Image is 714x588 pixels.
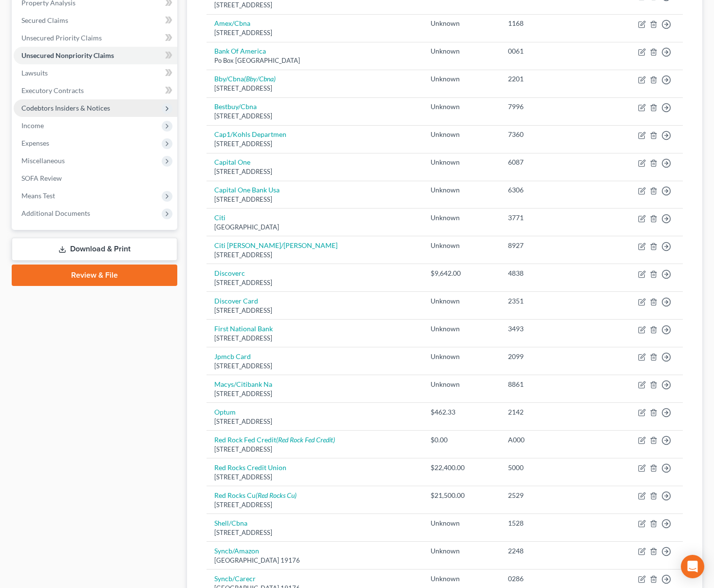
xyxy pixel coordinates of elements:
[256,491,297,499] i: (Red Rocks Cu)
[508,352,593,361] div: 2099
[508,241,593,250] div: 8927
[431,518,492,528] div: Unknown
[214,556,415,565] div: [GEOGRAPHIC_DATA] 19176
[21,51,114,59] span: Unsecured Nonpriority Claims
[508,157,593,167] div: 6087
[14,64,177,82] a: Lawsuits
[508,296,593,306] div: 2351
[214,352,251,360] a: Jpmcb Card
[214,473,415,482] div: [STREET_ADDRESS]
[681,555,704,578] div: Open Intercom Messenger
[214,519,247,527] a: Shell/Cbna
[508,379,593,389] div: 8861
[214,223,415,232] div: [GEOGRAPHIC_DATA]
[214,167,415,176] div: [STREET_ADDRESS]
[214,445,415,454] div: [STREET_ADDRESS]
[214,306,415,315] div: [STREET_ADDRESS]
[12,265,177,286] a: Review & File
[508,518,593,528] div: 1528
[21,139,49,147] span: Expenses
[214,112,415,121] div: [STREET_ADDRESS]
[508,102,593,112] div: 7996
[508,574,593,584] div: 0286
[214,417,415,426] div: [STREET_ADDRESS]
[21,209,90,217] span: Additional Documents
[214,528,415,537] div: [STREET_ADDRESS]
[508,268,593,278] div: 4838
[431,74,492,84] div: Unknown
[508,407,593,417] div: 2142
[214,130,286,138] a: Cap1/Kohls Departmen
[214,324,273,333] a: First National Bank
[214,297,258,305] a: Discover Card
[431,102,492,112] div: Unknown
[12,238,177,261] a: Download & Print
[14,12,177,29] a: Secured Claims
[214,269,245,277] a: Discoverc
[508,491,593,500] div: 2529
[214,250,415,260] div: [STREET_ADDRESS]
[21,69,48,77] span: Lawsuits
[214,491,297,499] a: Red Rocks Cu(Red Rocks Cu)
[214,186,280,194] a: Capital One Bank Usa
[214,195,415,204] div: [STREET_ADDRESS]
[214,139,415,149] div: [STREET_ADDRESS]
[431,435,492,445] div: $0.00
[431,130,492,139] div: Unknown
[431,185,492,195] div: Unknown
[21,16,68,24] span: Secured Claims
[431,463,492,473] div: $22,400.00
[431,213,492,223] div: Unknown
[214,241,338,249] a: Citi [PERSON_NAME]/[PERSON_NAME]
[508,324,593,334] div: 3493
[214,213,225,222] a: Citi
[431,296,492,306] div: Unknown
[431,241,492,250] div: Unknown
[21,174,62,182] span: SOFA Review
[21,34,102,42] span: Unsecured Priority Claims
[508,74,593,84] div: 2201
[431,157,492,167] div: Unknown
[214,102,257,111] a: Bestbuy/Cbna
[244,75,276,83] i: (Bby/Cbna)
[214,75,276,83] a: Bby/Cbna(Bby/Cbna)
[14,82,177,99] a: Executory Contracts
[508,46,593,56] div: 0061
[276,436,335,444] i: (Red Rock Fed Credit)
[21,104,110,112] span: Codebtors Insiders & Notices
[214,574,256,583] a: Syncb/Carecr
[14,47,177,64] a: Unsecured Nonpriority Claims
[214,47,266,55] a: Bank Of America
[431,352,492,361] div: Unknown
[214,436,335,444] a: Red Rock Fed Credit(Red Rock Fed Credit)
[431,491,492,500] div: $21,500.00
[508,130,593,139] div: 7360
[214,500,415,510] div: [STREET_ADDRESS]
[21,191,55,200] span: Means Test
[508,463,593,473] div: 5000
[214,334,415,343] div: [STREET_ADDRESS]
[431,574,492,584] div: Unknown
[21,121,44,130] span: Income
[214,158,250,166] a: Capital One
[508,19,593,28] div: 1168
[431,407,492,417] div: $462.33
[214,56,415,65] div: Po Box [GEOGRAPHIC_DATA]
[508,435,593,445] div: A000
[214,389,415,398] div: [STREET_ADDRESS]
[214,547,259,555] a: Syncb/Amazon
[14,29,177,47] a: Unsecured Priority Claims
[214,380,272,388] a: Macys/Citibank Na
[431,379,492,389] div: Unknown
[431,546,492,556] div: Unknown
[214,361,415,371] div: [STREET_ADDRESS]
[21,86,84,95] span: Executory Contracts
[431,19,492,28] div: Unknown
[214,28,415,38] div: [STREET_ADDRESS]
[214,84,415,93] div: [STREET_ADDRESS]
[508,185,593,195] div: 6306
[508,213,593,223] div: 3771
[214,463,286,472] a: Red Rocks Credit Union
[431,268,492,278] div: $9,642.00
[214,0,415,10] div: [STREET_ADDRESS]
